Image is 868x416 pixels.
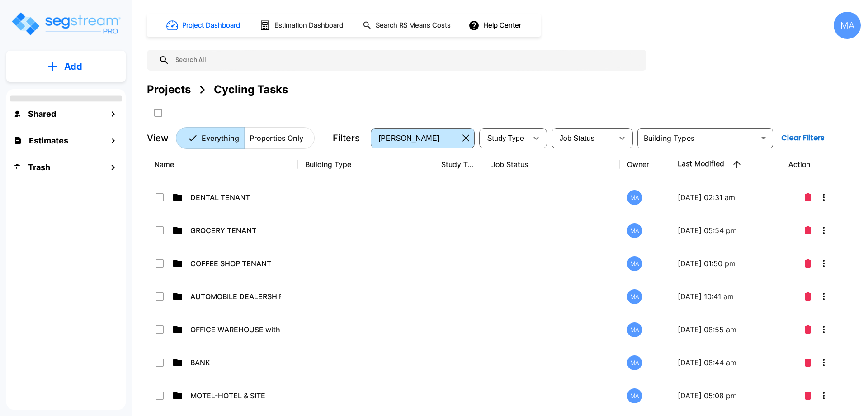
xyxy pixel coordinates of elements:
[670,148,781,181] th: Last Modified
[678,390,774,401] p: [DATE] 05:08 pm
[801,221,815,239] button: Delete
[815,320,833,339] button: More-Options
[359,17,456,34] button: Search RS Means Costs
[815,254,833,273] button: More-Options
[627,256,642,271] div: MA
[627,355,642,370] div: MA
[176,127,245,149] button: Everything
[373,125,459,151] div: Select
[678,291,774,302] p: [DATE] 10:41 am
[149,104,167,122] button: SelectAll
[560,134,594,142] span: Job Status
[678,324,774,335] p: [DATE] 08:55 am
[627,289,642,304] div: MA
[484,148,620,181] th: Job Status
[214,81,288,98] div: Cycling Tasks
[298,148,434,181] th: Building Type
[801,387,815,405] button: Delete
[678,357,774,368] p: [DATE] 08:44 am
[801,188,815,206] button: Delete
[182,20,240,31] h1: Project Dashboard
[481,125,527,151] div: Select
[28,108,56,120] h1: Shared
[678,258,774,269] p: [DATE] 01:50 pm
[190,390,281,401] p: MOTEL-HOTEL & SITE
[553,125,613,151] div: Select
[147,148,298,181] th: Name
[250,133,303,143] p: Properties Only
[801,254,815,273] button: Delete
[815,354,833,372] button: More-Options
[801,354,815,372] button: Delete
[620,148,670,181] th: Owner
[147,81,191,98] div: Projects
[778,129,828,147] button: Clear Filters
[274,20,343,31] h1: Estimation Dashboard
[678,192,774,203] p: [DATE] 02:31 am
[757,132,770,144] button: Open
[28,161,50,173] h1: Trash
[627,322,642,337] div: MA
[147,131,169,145] p: View
[190,225,281,236] p: GROCERY TENANT
[170,50,642,71] input: Search All
[815,287,833,306] button: More-Options
[678,225,774,236] p: [DATE] 05:54 pm
[815,188,833,206] button: More-Options
[815,387,833,405] button: More-Options
[190,291,281,302] p: AUTOMOBILE DEALERSHIP
[781,148,847,181] th: Action
[376,20,451,31] h1: Search RS Means Costs
[163,15,245,35] button: Project Dashboard
[640,132,755,144] input: Building Types
[815,221,833,239] button: More-Options
[434,148,484,181] th: Study Type
[190,258,281,269] p: COFFEE SHOP TENANT
[202,133,239,143] p: Everything
[627,388,642,403] div: MA
[487,134,524,142] span: Study Type
[256,16,348,35] button: Estimation Dashboard
[190,324,281,335] p: OFFICE WAREHOUSE with TENANTS
[467,17,525,34] button: Help Center
[834,12,861,39] div: MA
[6,53,126,80] button: Add
[244,127,315,149] button: Properties Only
[627,190,642,205] div: MA
[627,223,642,238] div: MA
[176,127,315,149] div: Platform
[10,11,121,37] img: Logo
[29,134,68,147] h1: Estimates
[801,320,815,339] button: Delete
[64,60,82,73] p: Add
[801,287,815,306] button: Delete
[190,192,281,203] p: DENTAL TENANT
[333,131,360,145] p: Filters
[190,357,281,368] p: BANK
